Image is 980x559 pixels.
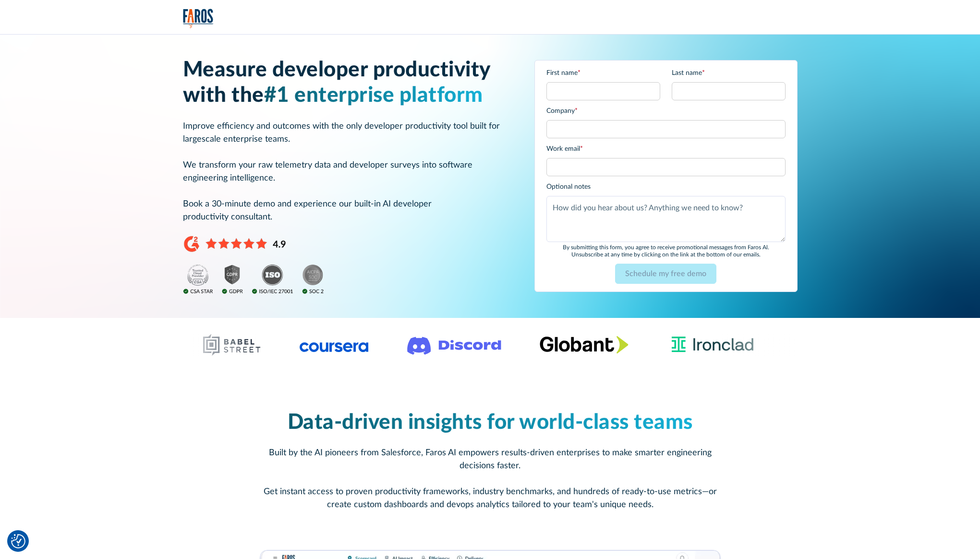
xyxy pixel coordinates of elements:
p: Built by the AI pioneers from Salesforce, Faros AI empowers results-driven enterprises to make sm... [260,447,721,511]
img: ISO, GDPR, SOC2, and CSA Star compliance badges [183,264,324,295]
a: home [183,9,214,28]
img: Ironclad Logo [667,333,758,356]
img: Revisit consent button [11,534,25,548]
label: Company [546,106,786,116]
img: 4.9 stars on G2 [183,235,286,253]
div: By submitting this form, you agree to receive promotional messages from Faros Al. Unsubscribe at ... [546,244,786,258]
span: Data-driven insights for world-class teams [288,412,693,433]
h1: Measure developer productivity with the [183,58,511,109]
button: Cookie Settings [11,534,25,548]
img: Logo of the communication platform Discord. [407,335,501,355]
input: Schedule my free demo [615,264,716,284]
img: Babel Street logo png [202,333,261,356]
label: Work email [546,144,786,154]
img: Logo of the analytics and reporting company Faros. [183,9,214,28]
label: Optional notes [546,182,786,192]
img: Globant's logo [540,336,629,353]
form: Email Form [546,68,786,284]
img: Logo of the online learning platform Coursera. [300,337,369,352]
label: First name [546,68,660,78]
span: #1 enterprise platform [264,85,483,106]
p: Improve efficiency and outcomes with the only developer productivity tool built for largescale en... [183,120,511,224]
label: Last name [672,68,786,78]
